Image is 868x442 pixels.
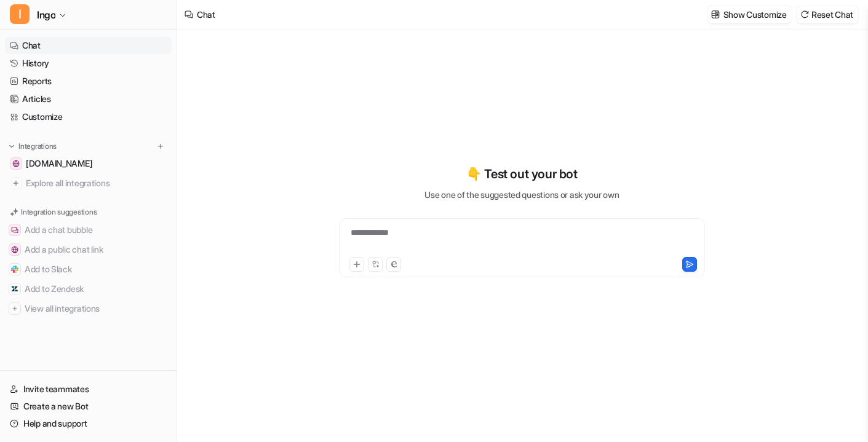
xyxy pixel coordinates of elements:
[5,398,172,415] a: Create a new Bot
[11,246,18,253] img: Add a public chat link
[5,140,60,152] button: Integrations
[10,4,30,24] span: I
[5,108,172,125] a: Customize
[10,177,22,189] img: explore all integrations
[5,220,172,240] button: Add a chat bubbleAdd a chat bubble
[797,6,858,23] button: Reset Chat
[21,207,97,218] p: Integration suggestions
[5,55,172,72] a: History
[5,415,172,432] a: Help and support
[37,6,55,23] span: Ingo
[424,188,619,201] p: Use one of the suggested questions or ask your own
[707,6,792,23] button: Show Customize
[26,157,92,170] span: [DOMAIN_NAME]
[11,266,18,273] img: Add to Slack
[5,240,172,259] button: Add a public chat linkAdd a public chat link
[11,226,18,234] img: Add a chat bubble
[5,279,172,299] button: Add to ZendeskAdd to Zendesk
[18,141,57,151] p: Integrations
[5,155,172,172] a: app.ingomoney.com[DOMAIN_NAME]
[466,165,577,183] p: 👇 Test out your bot
[26,173,167,193] span: Explore all integrations
[5,299,172,318] button: View all integrationsView all integrations
[5,90,172,108] a: Articles
[723,8,787,21] p: Show Customize
[5,73,172,90] a: Reports
[711,10,720,19] img: customize
[12,160,20,167] img: app.ingomoney.com
[11,305,18,312] img: View all integrations
[5,381,172,398] a: Invite teammates
[800,10,809,19] img: reset
[5,175,172,192] a: Explore all integrations
[5,259,172,279] button: Add to SlackAdd to Slack
[11,285,18,293] img: Add to Zendesk
[156,142,165,151] img: menu_add.svg
[197,8,215,21] div: Chat
[7,142,16,151] img: expand menu
[5,37,172,54] a: Chat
